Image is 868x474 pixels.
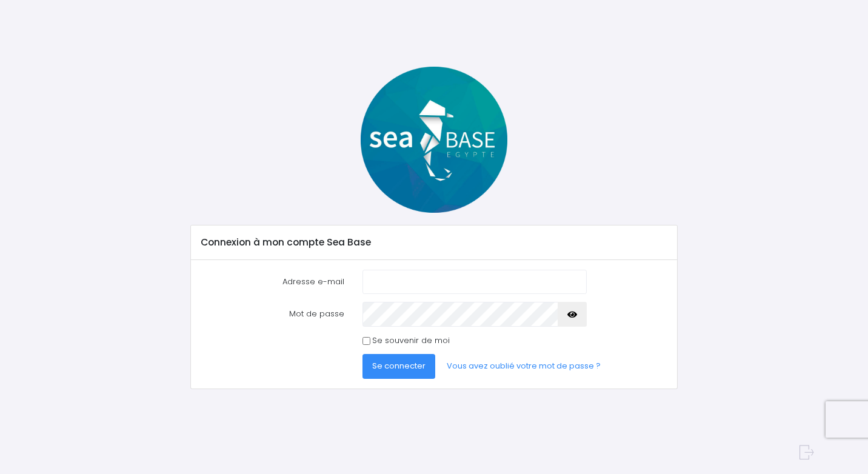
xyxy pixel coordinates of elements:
button: Se connecter [362,354,435,378]
label: Mot de passe [192,302,353,326]
a: Vous avez oublié votre mot de passe ? [438,354,611,378]
div: Connexion à mon compte Sea Base [191,225,678,259]
label: Se souvenir de moi [372,335,450,347]
span: Se connecter [372,360,426,372]
label: Adresse e-mail [192,270,353,294]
